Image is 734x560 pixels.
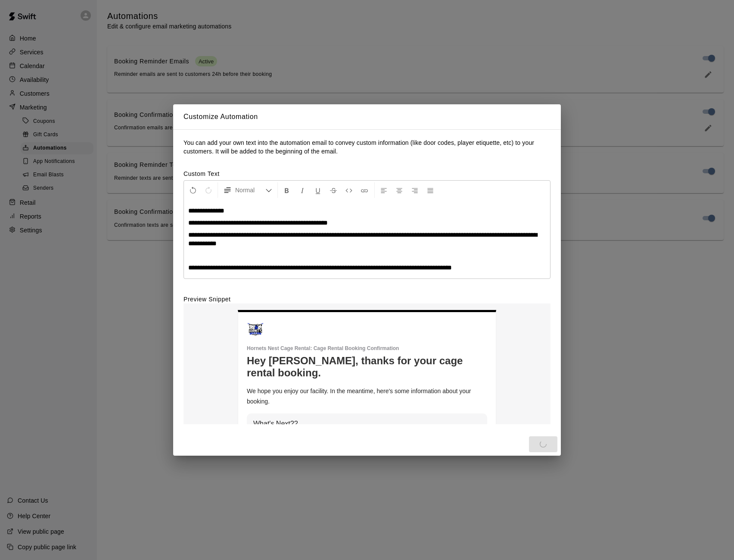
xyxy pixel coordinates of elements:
p: We hope you enjoy our facility. In the meantime, here's some information about your booking. [247,386,487,407]
h2: Customize Automation [173,104,561,129]
button: Formatting Options [220,182,276,198]
span: What's Next?? [253,420,298,427]
button: Format Bold [280,182,294,198]
button: Insert Link [357,182,372,198]
h1: Hey [PERSON_NAME], thanks for your cage rental booking. [247,355,487,379]
button: Left Align [376,182,391,198]
label: Custom Text [183,169,550,178]
p: You can add your own text into the automation email to convey custom information (like door codes... [183,138,550,156]
button: Undo [186,182,200,198]
button: Justify Align [423,182,438,198]
span: Normal [235,186,265,194]
button: Redo [201,182,216,198]
button: Right Align [407,182,422,198]
img: Hornets Nest Cage Rental [247,321,264,338]
p: Hornets Nest Cage Rental : Cage Rental Booking Confirmation [247,345,487,352]
label: Preview Snippet [183,295,550,303]
button: Insert Code [342,182,356,198]
button: Center Align [392,182,407,198]
button: Format Underline [311,182,325,198]
button: Format Strikethrough [326,182,341,198]
button: Format Italics [295,182,310,198]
